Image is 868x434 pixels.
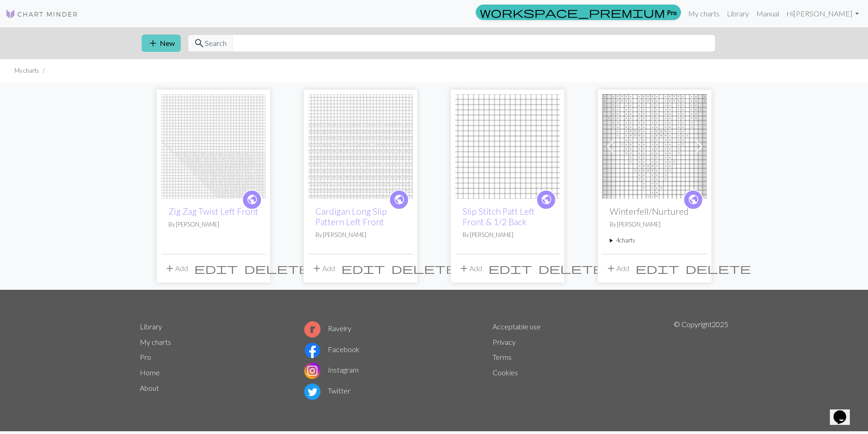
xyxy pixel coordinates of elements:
i: public [541,191,552,209]
a: My charts [140,338,171,346]
span: search [194,37,205,50]
a: public [536,190,556,210]
a: Hi[PERSON_NAME] [783,5,863,23]
img: Twitter logo [304,384,321,400]
span: public [541,192,552,207]
button: Add [161,260,191,277]
img: Common Ground Right Front [602,94,707,199]
img: Slip Stitch Patt Left Front & 1/2 Back [455,94,560,199]
a: public [683,190,703,210]
button: New [142,35,181,52]
img: Ravelry logo [304,321,321,338]
a: Common Ground Right Front [602,141,707,150]
a: Twitter [304,386,350,395]
i: public [688,191,699,209]
h2: Winterfell/Nurtured [610,206,700,217]
a: Zig Zag Twist Left Front [161,141,266,150]
i: Edit [488,263,532,274]
button: Add [455,260,485,277]
a: Cardigan Long Slip Pattern Left Front [316,206,387,227]
button: Edit [632,260,682,277]
i: Edit [341,263,385,274]
span: add [311,262,322,275]
a: Instagram [304,365,359,374]
a: Privacy [493,338,516,346]
a: Pro [140,353,151,361]
span: delete [391,262,457,275]
span: add [459,262,469,275]
img: Zig Zag Twist Left Front [161,94,266,199]
img: Facebook logo [304,342,321,358]
button: Delete [241,260,313,277]
a: My charts [685,5,723,23]
summary: 4charts [610,236,700,245]
button: Delete [388,260,460,277]
img: Instagram logo [304,363,321,379]
a: Library [140,322,162,331]
p: By [PERSON_NAME] [316,231,405,239]
a: Cookies [493,368,518,377]
a: Manual [753,5,783,23]
span: edit [636,262,679,275]
button: Delete [535,260,607,277]
a: Ravelry [304,324,351,333]
p: By [PERSON_NAME] [610,220,700,229]
span: public [394,192,405,207]
span: edit [194,262,238,275]
li: My charts [15,66,39,75]
img: Logo [5,9,78,20]
a: public [389,190,409,210]
a: Slip Stitch Patt Left Front & 1/2 Back [455,141,560,150]
iframe: chat widget [830,398,859,425]
span: add [164,262,175,275]
a: Pro [476,5,681,20]
a: Acceptable use [493,322,541,331]
p: © Copyright 2025 [674,319,728,402]
button: Edit [485,260,535,277]
span: delete [686,262,751,275]
button: Add [308,260,338,277]
span: workspace_premium [480,6,665,19]
span: edit [341,262,385,275]
p: By [PERSON_NAME] [463,231,552,239]
a: Slip Stitch Patt Left Front & 1/2 Back [463,206,535,227]
span: delete [244,262,310,275]
a: Cardigan Double Lattice Right Back [308,141,413,150]
i: Edit [636,263,679,274]
a: About [140,384,159,392]
button: Delete [682,260,754,277]
span: Search [205,38,227,49]
span: edit [488,262,532,275]
span: add [606,262,616,275]
a: Terms [493,353,512,361]
button: Edit [338,260,388,277]
a: Zig Zag Twist Left Front [168,206,258,217]
a: Library [723,5,753,23]
img: Cardigan Double Lattice Right Back [308,94,413,199]
button: Add [602,260,632,277]
i: public [394,191,405,209]
i: public [247,191,258,209]
a: Home [140,368,160,377]
span: public [247,192,258,207]
p: By [PERSON_NAME] [168,220,258,229]
span: public [688,192,699,207]
button: Edit [191,260,241,277]
i: Edit [194,263,238,274]
a: public [242,190,262,210]
a: Facebook [304,345,360,353]
span: add [148,37,158,50]
span: delete [538,262,604,275]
